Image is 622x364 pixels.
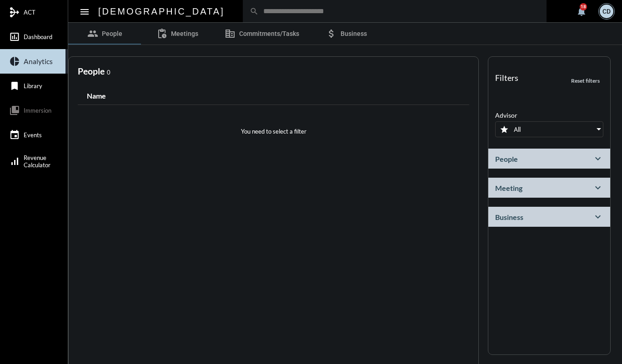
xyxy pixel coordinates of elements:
[567,77,603,84] button: Reset filters
[98,4,225,19] h2: [DEMOGRAPHIC_DATA]
[495,213,523,221] h2: Business
[24,57,53,65] span: Analytics
[239,30,299,37] span: Commitments/Tasks
[9,7,20,18] mat-icon: mediation
[495,111,517,119] p: Advisor
[250,7,259,16] mat-icon: search
[592,211,603,222] mat-icon: expand_more
[514,126,521,133] span: All
[24,33,52,40] span: Dashboard
[24,131,42,139] span: Events
[592,182,603,193] mat-icon: expand_more
[326,28,337,39] mat-icon: attach_money
[87,91,106,100] p: Name
[156,28,167,39] mat-icon: pending_actions
[102,30,122,37] span: People
[9,105,20,116] mat-icon: collections_bookmark
[225,28,236,39] mat-icon: corporate_fare
[9,80,20,91] mat-icon: bookmark
[310,23,383,45] a: Business
[79,6,90,17] mat-icon: Side nav toggle icon
[100,128,446,135] p: You need to select a filter
[75,2,94,20] button: Toggle sidenav
[78,66,107,76] h2: People
[341,30,367,37] span: Business
[141,23,214,45] a: Meetings
[9,31,20,42] mat-icon: insert_chart_outlined
[24,154,50,169] span: Revenue Calculator
[24,82,42,90] span: Library
[214,23,310,45] a: Commitments/Tasks
[107,69,110,76] span: 0
[592,153,603,164] mat-icon: expand_more
[9,156,20,167] mat-icon: signal_cellular_alt
[495,184,522,192] h2: Meeting
[87,28,98,39] mat-icon: group
[24,107,51,114] span: Immersion
[580,3,587,10] div: 18
[576,6,587,17] mat-icon: notifications
[495,155,518,163] h2: People
[9,130,20,140] mat-icon: event
[24,9,35,16] span: ACT
[171,30,198,37] span: Meetings
[495,73,518,83] h2: Filters
[9,56,20,67] mat-icon: pie_chart
[600,5,613,18] div: CD
[68,23,141,45] a: People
